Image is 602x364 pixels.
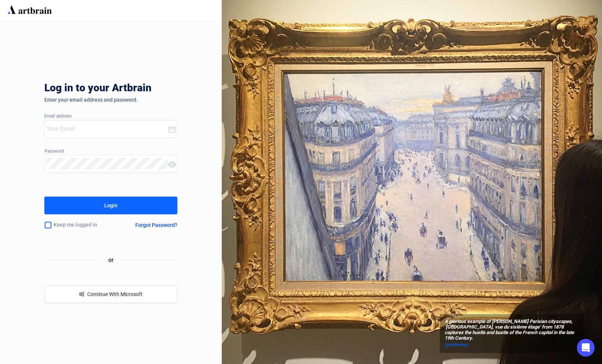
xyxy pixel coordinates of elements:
div: Log in to your Artbrain [44,82,266,97]
div: Forgot Password? [135,222,177,228]
button: Login [44,197,177,214]
div: Password [44,149,177,154]
input: Your Email [47,123,168,135]
span: @sothebys [445,342,469,347]
div: Enter your email address and password. [44,97,177,103]
span: A glorious example of [PERSON_NAME] Parisian cityscapes, ‘[GEOGRAPHIC_DATA], vue du sixième étage... [445,319,579,341]
div: Login [104,200,118,211]
div: Open Intercom Messenger [577,339,595,357]
div: Email address [44,114,177,119]
div: Keep me logged in [44,217,118,233]
span: or [102,255,120,265]
span: windows [79,292,84,297]
button: windowsContinue With Microsoft [44,285,177,303]
a: @sothebys [445,341,579,348]
span: Continue With Microsoft [87,291,143,297]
